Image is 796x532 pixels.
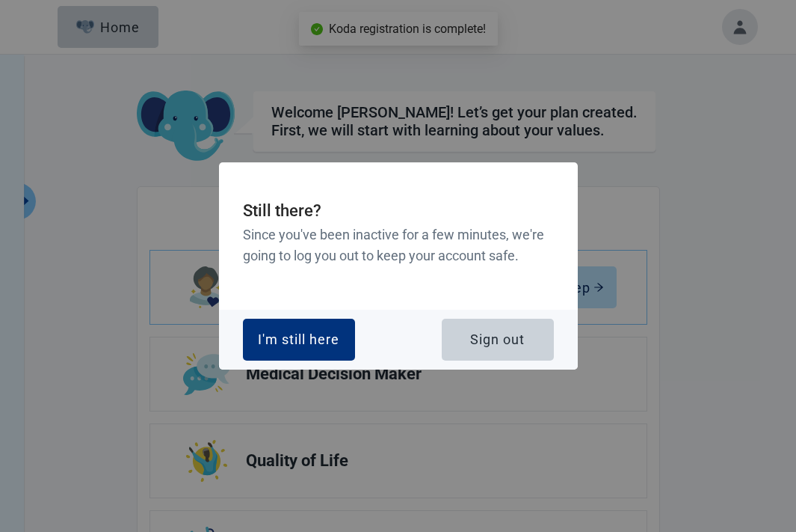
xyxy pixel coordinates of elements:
[243,224,554,267] h3: Since you've been inactive for a few minutes, we're going to log you out to keep your account safe.
[442,319,554,361] button: Sign out
[243,198,554,224] h2: Still there?
[258,332,339,347] div: I'm still here
[470,332,525,347] div: Sign out
[243,319,355,361] button: I'm still here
